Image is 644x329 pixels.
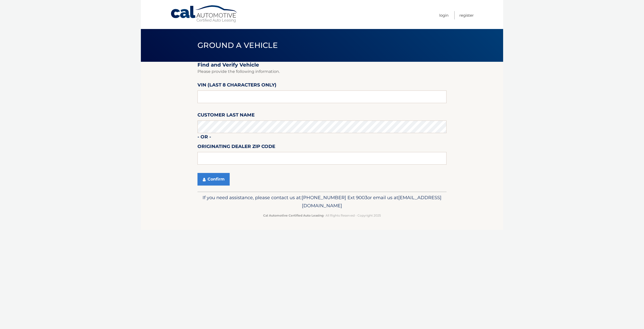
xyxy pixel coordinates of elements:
[197,41,278,50] span: Ground a Vehicle
[459,11,474,19] a: Register
[170,5,238,23] a: Cal Automotive
[263,214,324,217] strong: Cal Automotive Certified Auto Leasing
[197,143,275,152] label: Originating Dealer Zip Code
[197,133,211,142] label: - or -
[439,11,449,19] a: Login
[201,194,443,210] p: If you need assistance, please contact us at: or email us at
[302,195,367,200] span: [PHONE_NUMBER] Ext 9003
[197,81,276,91] label: VIN (last 8 characters only)
[201,213,443,218] p: - All Rights Reserved - Copyright 2025
[197,173,230,186] button: Confirm
[197,62,447,68] h2: Find and Verify Vehicle
[197,111,255,121] label: Customer Last Name
[197,68,447,75] p: Please provide the following information.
